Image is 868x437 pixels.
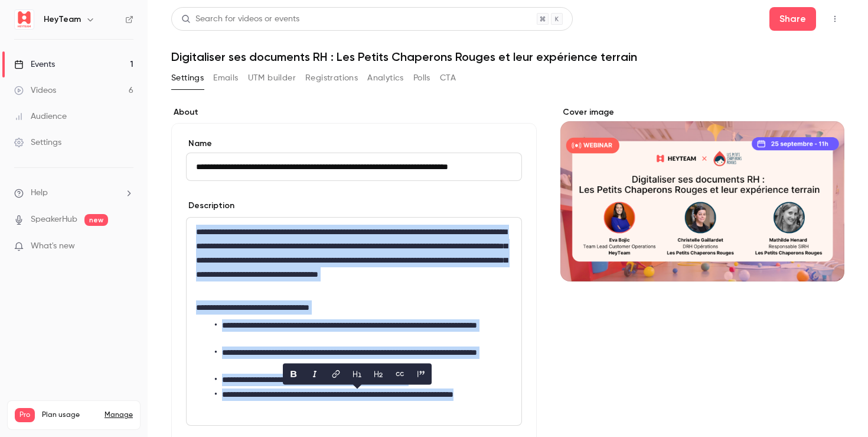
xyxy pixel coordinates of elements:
div: Audience [14,111,67,122]
span: Plan usage [42,410,97,420]
button: CTA [440,69,456,88]
div: Search for videos or events [181,13,299,25]
button: link [327,365,345,384]
span: Pro [15,408,35,422]
label: Name [186,138,522,150]
div: Events [14,59,55,70]
a: SpeakerHub [31,213,77,226]
button: italic [305,365,324,384]
button: Polls [413,69,430,88]
button: bold [284,365,303,384]
button: Emails [213,69,238,88]
label: Cover image [560,106,844,118]
label: Description [186,200,234,212]
button: Settings [171,69,204,88]
li: help-dropdown-opener [14,187,133,199]
section: Cover image [560,106,844,281]
button: Registrations [305,69,358,88]
button: UTM builder [248,69,296,88]
span: new [84,214,108,226]
label: About [171,106,537,118]
button: Share [769,7,816,31]
h6: HeyTeam [44,14,81,25]
h1: Digitaliser ses documents RH : Les Petits Chaperons Rouges et leur expérience terrain [171,50,844,64]
button: Analytics [367,69,404,88]
section: description [186,217,522,426]
a: Manage [105,410,133,420]
button: blockquote [412,365,430,384]
img: HeyTeam [15,10,34,29]
div: editor [187,218,521,425]
div: Settings [14,137,61,148]
span: What's new [31,240,75,253]
span: Help [31,187,48,199]
iframe: Noticeable Trigger [119,241,133,252]
div: Videos [14,85,56,96]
